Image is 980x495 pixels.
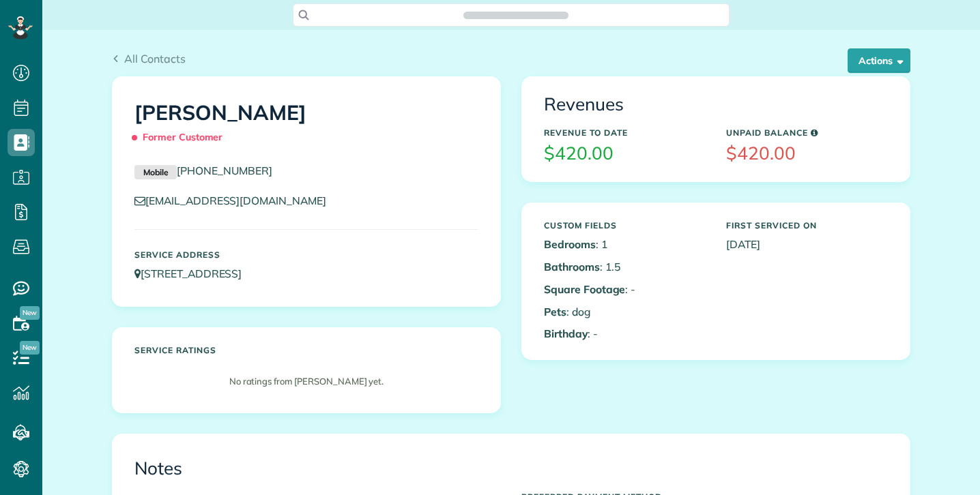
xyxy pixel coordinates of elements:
h3: Revenues [544,95,888,115]
h3: Notes [134,459,888,479]
p: : 1 [544,237,706,252]
b: Bedrooms [544,237,596,251]
b: Pets [544,305,566,318]
a: All Contacts [112,50,186,67]
h5: Custom Fields [544,221,706,230]
p: [DATE] [726,237,888,252]
p: : - [544,326,706,342]
p: No ratings from [PERSON_NAME] yet. [141,375,472,388]
a: [STREET_ADDRESS] [134,267,255,280]
h5: Revenue to Date [544,128,706,137]
p: : 1.5 [544,259,706,275]
span: All Contacts [124,52,186,65]
span: Search ZenMaid… [477,8,554,22]
h3: $420.00 [726,144,888,164]
b: Birthday [544,327,588,340]
p: : - [544,282,706,297]
h1: [PERSON_NAME] [134,102,478,149]
button: Actions [848,48,910,73]
h3: $420.00 [544,144,706,164]
h5: Service ratings [134,346,478,355]
span: Former Customer [134,125,229,149]
span: New [20,306,40,320]
h5: First Serviced On [726,221,888,230]
h5: Service Address [134,250,478,259]
p: : dog [544,304,706,320]
a: [EMAIL_ADDRESS][DOMAIN_NAME] [134,194,339,207]
span: New [20,341,40,355]
b: Square Footage [544,282,625,296]
a: Mobile[PHONE_NUMBER] [134,164,272,177]
small: Mobile [134,165,177,180]
b: Bathrooms [544,260,600,273]
h5: Unpaid Balance [726,128,888,137]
